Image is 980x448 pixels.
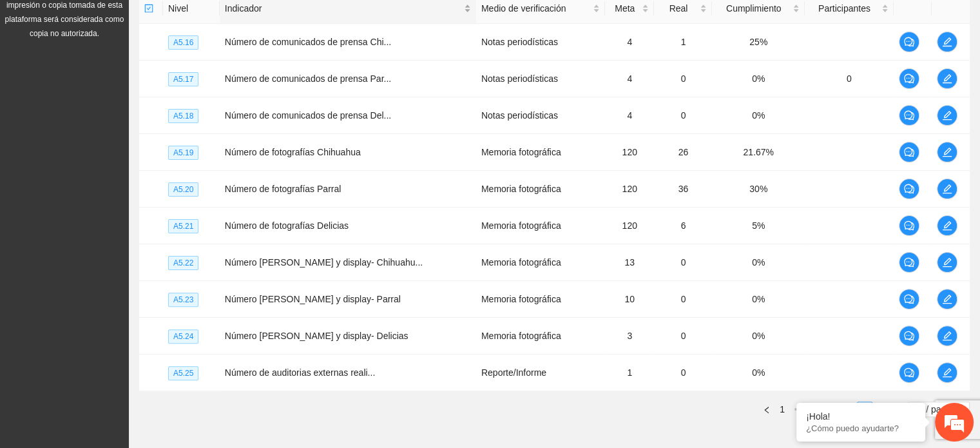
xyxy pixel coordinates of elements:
td: 4 [605,24,654,61]
td: Reporte/Informe [476,355,605,391]
span: A5.23 [168,293,198,307]
td: 13 [605,244,654,281]
li: Previous Page [759,402,774,417]
span: edit [937,294,957,304]
td: 4 [605,61,654,97]
button: comment [899,289,919,309]
td: Notas periodísticas [476,24,605,61]
span: edit [937,257,957,268]
button: edit [937,252,957,273]
td: Número [PERSON_NAME] y display- Parral [220,281,476,318]
span: left [763,406,771,414]
td: 0% [712,281,805,318]
button: edit [937,215,957,236]
span: edit [937,331,957,341]
button: edit [937,32,957,52]
td: 0 [654,355,712,391]
li: 10 [872,402,892,417]
span: Número de comunicados de prensa Chi... [225,37,391,47]
li: 6 [811,402,826,417]
button: right [892,402,907,417]
td: 1 [654,24,712,61]
span: edit [937,110,957,121]
span: edit [937,220,957,231]
td: 0% [712,244,805,281]
td: Número de fotografías Chihuahua [220,134,476,171]
td: 30% [712,171,805,208]
span: Cumplimiento [717,1,790,15]
span: A5.20 [168,182,198,197]
span: edit [937,367,957,378]
td: Notas periodísticas [476,61,605,97]
span: A5.17 [168,72,198,86]
a: 1 [775,402,789,416]
span: A5.21 [168,219,198,233]
span: A5.18 [168,109,198,123]
a: 7 [827,402,841,416]
td: 36 [654,171,712,208]
button: edit [937,326,957,346]
span: 10 / page [914,402,965,416]
a: 9 [858,402,872,416]
textarea: Escriba su mensaje y pulse “Intro” [6,306,245,351]
button: edit [937,142,957,162]
td: 4 [605,97,654,134]
button: comment [899,252,919,273]
td: 26 [654,134,712,171]
span: Número de comunicados de prensa Del... [225,110,391,121]
button: edit [937,105,957,126]
span: Participantes [810,1,879,15]
li: 1 [774,402,790,417]
span: A5.24 [168,329,198,344]
td: 0% [712,97,805,134]
span: Real [659,1,697,15]
td: Memoria fotográfica [476,318,605,355]
button: comment [899,179,919,199]
span: Meta [610,1,639,15]
span: edit [937,147,957,157]
td: 0 [654,318,712,355]
td: 1 [605,355,654,391]
a: 8 [842,402,856,416]
td: 0 [654,61,712,97]
td: 6 [654,208,712,244]
li: 7 [826,402,841,417]
td: Notas periodísticas [476,97,605,134]
span: Medio de verificación [481,1,590,15]
a: 6 [811,402,825,416]
td: 0% [712,318,805,355]
td: Memoria fotográfica [476,134,605,171]
td: Memoria fotográfica [476,244,605,281]
div: Chatee con nosotros ahora [67,66,216,83]
span: A5.19 [168,146,198,160]
button: comment [899,105,919,126]
li: 8 [841,402,857,417]
td: 120 [605,134,654,171]
span: ••• [790,402,811,417]
span: A5.22 [168,256,198,270]
td: 0 [654,97,712,134]
td: 0 [654,244,712,281]
td: 5% [712,208,805,244]
td: Memoria fotográfica [476,281,605,318]
span: Indicador [225,1,461,15]
td: 25% [712,24,805,61]
td: Número de fotografías Parral [220,171,476,208]
span: edit [937,184,957,194]
div: ¡Hola! [806,411,916,422]
button: left [759,402,774,417]
td: 120 [605,208,654,244]
span: Estamos en línea. [75,149,178,279]
td: Número [PERSON_NAME] y display- Delicias [220,318,476,355]
div: Page Size [908,402,970,417]
div: Minimizar ventana de chat en vivo [211,6,242,37]
span: edit [937,37,957,47]
button: comment [899,142,919,162]
span: check-square [144,4,153,13]
p: ¿Cómo puedo ayudarte? [806,424,916,433]
li: Previous 5 Pages [790,402,811,417]
li: 9 [857,402,872,417]
button: edit [937,362,957,383]
span: Número de comunicados de prensa Par... [225,73,391,84]
td: 0 [654,281,712,318]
